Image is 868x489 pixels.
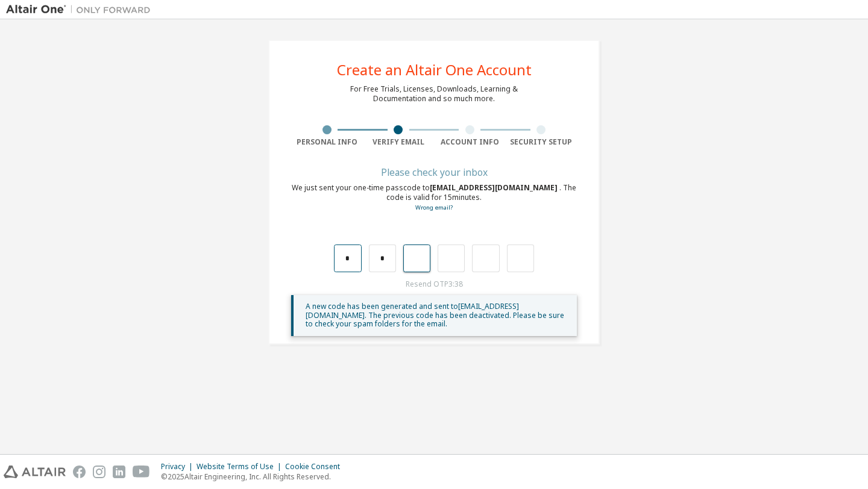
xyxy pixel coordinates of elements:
[133,466,150,478] img: youtube.svg
[434,137,506,147] div: Account Info
[415,204,453,211] a: Go back to the registration form
[363,137,435,147] div: Verify Email
[197,462,285,472] div: Website Terms of Use
[430,182,559,193] span: [EMAIL_ADDRESS][DOMAIN_NAME]
[337,63,532,77] div: Create an Altair One Account
[161,472,347,482] p: © 2025 Altair Engineering, Inc. All Rights Reserved.
[6,4,157,16] img: Altair One
[291,169,577,176] div: Please check your inbox
[73,466,86,478] img: facebook.svg
[506,137,577,147] div: Security Setup
[4,466,66,478] img: altair_logo.svg
[350,84,518,104] div: For Free Trials, Licenses, Downloads, Learning & Documentation and so much more.
[291,137,363,147] div: Personal Info
[291,183,577,213] div: We just sent your one-time passcode to . The code is valid for 15 minutes.
[161,462,197,472] div: Privacy
[285,462,347,472] div: Cookie Consent
[113,466,125,478] img: linkedin.svg
[306,301,564,329] span: A new code has been generated and sent to [EMAIL_ADDRESS][DOMAIN_NAME] . The previous code has be...
[93,466,105,478] img: instagram.svg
